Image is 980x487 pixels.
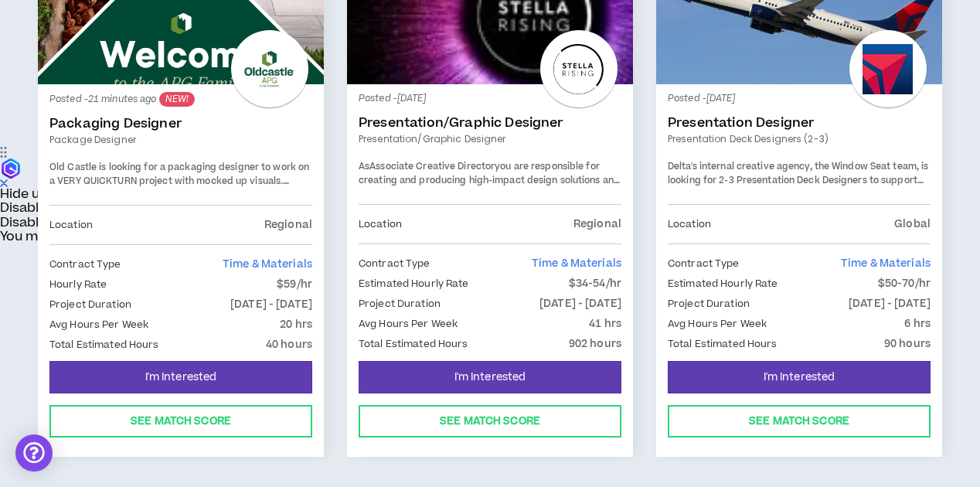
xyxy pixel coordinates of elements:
span: I'm Interested [764,370,835,385]
p: Avg Hours Per Week [359,315,458,332]
p: Location [359,216,402,233]
a: Packaging Designer [49,116,312,131]
p: Posted - 21 minutes ago [49,92,312,107]
a: Presentation Designer [668,115,931,131]
p: Contract Type [49,256,121,273]
p: Location [668,216,711,233]
p: Project Duration [359,295,441,312]
p: $59/hr [277,276,312,293]
p: 902 hours [569,335,621,352]
p: 90 hours [884,335,931,352]
span: Time & Materials [532,256,621,271]
p: 41 hrs [589,315,621,332]
p: Contract Type [359,255,430,272]
p: Regional [573,216,621,233]
span: Delta's internal creative agency, the Window Seat team, is looking for 2-3 Presentation Deck Desi... [668,160,928,214]
button: See Match Score [49,405,312,438]
p: Total Estimated Hours [668,335,778,352]
p: Estimated Hourly Rate [668,275,778,292]
p: 40 hours [266,336,312,353]
p: $50-70/hr [878,275,931,292]
p: Total Estimated Hours [49,336,159,353]
button: I'm Interested [49,361,312,393]
sup: NEW! [159,92,194,107]
span: Time & Materials [223,257,312,272]
button: See Match Score [668,405,931,438]
p: Avg Hours Per Week [49,316,148,333]
button: See Match Score [359,405,621,438]
p: Estimated Hourly Rate [359,275,469,292]
a: Presentation/Graphic Designer [359,132,621,146]
p: Contract Type [668,255,740,272]
span: Old Castle is looking for a packaging designer to work on a VERY QUICKTURN project with mocked up... [49,161,309,188]
button: I'm Interested [359,361,621,393]
a: Presentation/Graphic Designer [359,115,621,131]
p: 20 hrs [280,316,312,333]
p: Avg Hours Per Week [668,315,767,332]
span: Time & Materials [841,256,931,271]
p: 6 hrs [904,315,931,332]
p: [DATE] - [DATE] [539,295,621,312]
p: [DATE] - [DATE] [849,295,931,312]
strong: Associate Creative Director [369,160,495,173]
p: Location [49,216,93,233]
p: $34-54/hr [569,275,621,292]
a: Presentation Deck Designers (2-3) [668,132,931,146]
p: Hourly Rate [49,276,107,293]
span: As [359,160,369,173]
p: [DATE] - [DATE] [230,296,312,313]
button: I'm Interested [668,361,931,393]
span: I'm Interested [454,370,526,385]
p: Global [894,216,931,233]
p: Project Duration [49,296,131,313]
div: Open Intercom Messenger [15,434,53,472]
p: Total Estimated Hours [359,335,468,352]
p: Posted - [DATE] [359,92,621,106]
p: Posted - [DATE] [668,92,931,106]
span: I'm Interested [145,370,217,385]
a: Package Designer [49,133,312,147]
p: Regional [264,216,312,233]
p: Project Duration [668,295,750,312]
